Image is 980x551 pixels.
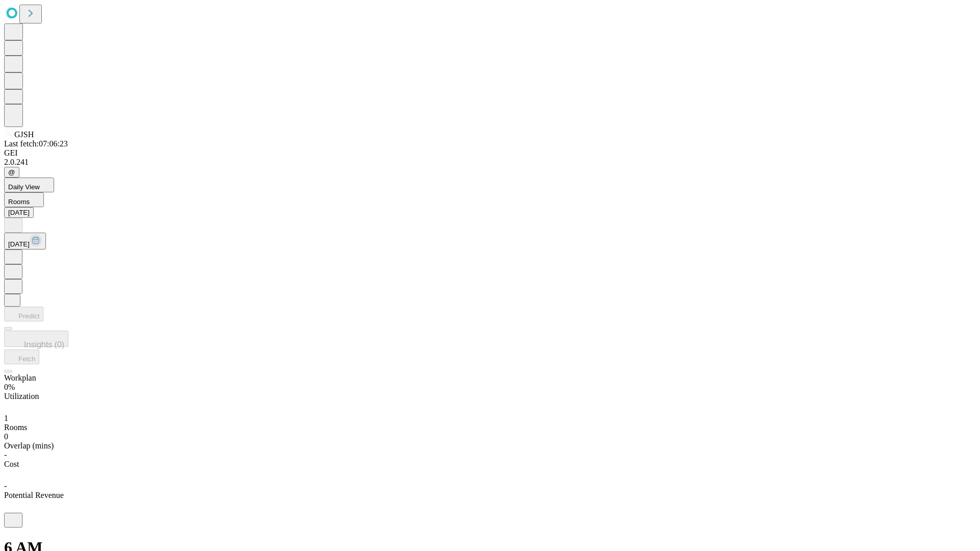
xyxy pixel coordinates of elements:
button: @ [4,167,19,178]
button: Fetch [4,349,39,364]
span: Last fetch: 07:06:23 [4,139,68,148]
button: Insights (0) [4,331,68,347]
span: Insights (0) [24,340,64,349]
span: [DATE] [8,240,30,248]
span: Cost [4,460,19,468]
span: Rooms [8,198,30,206]
span: Overlap (mins) [4,441,54,450]
span: 1 [4,414,8,422]
span: Workplan [4,373,36,382]
button: [DATE] [4,207,34,218]
span: Potential Revenue [4,491,64,499]
button: Predict [4,307,43,321]
span: @ [8,168,15,176]
span: Daily View [8,183,40,191]
span: 0 [4,432,8,441]
span: GJSH [14,130,34,139]
span: Rooms [4,423,27,432]
div: GEI [4,148,976,158]
button: Rooms [4,192,44,207]
button: Daily View [4,178,54,192]
span: - [4,450,7,459]
span: Utilization [4,392,39,400]
span: - [4,482,7,490]
button: [DATE] [4,233,46,249]
span: 0% [4,383,15,391]
div: 2.0.241 [4,158,976,167]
